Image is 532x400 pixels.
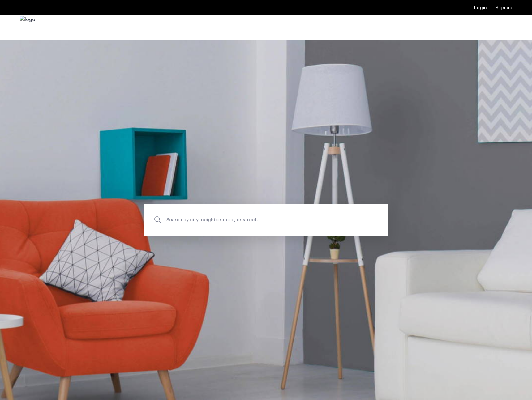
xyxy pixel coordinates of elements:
[166,216,337,224] span: Search by city, neighborhood, or street.
[20,16,35,39] img: logo
[496,5,512,10] a: Registration
[474,5,487,10] a: Login
[20,16,35,39] a: Cazamio Logo
[144,204,388,236] input: Apartment Search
